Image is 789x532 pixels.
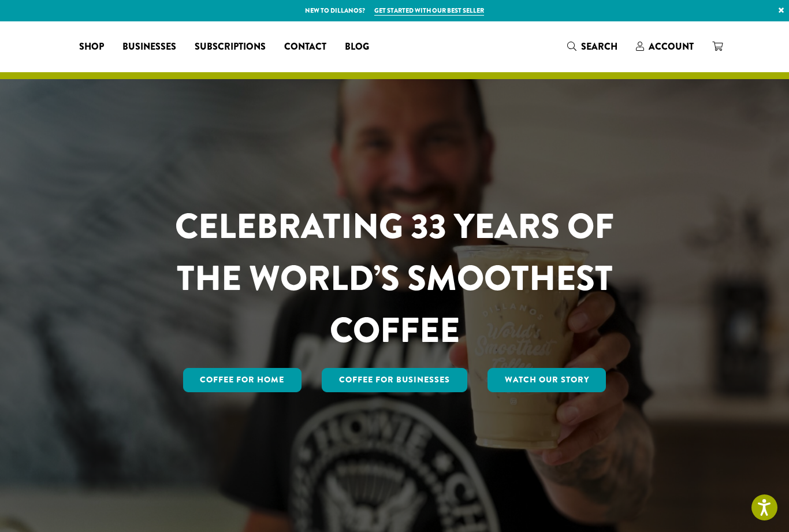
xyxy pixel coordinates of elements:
a: Get started with our best seller [374,6,484,16]
h1: CELEBRATING 33 YEARS OF THE WORLD’S SMOOTHEST COFFEE [141,200,648,356]
span: Subscriptions [195,40,266,54]
span: Businesses [122,40,176,54]
span: Blog [345,40,369,54]
span: Search [581,40,617,53]
a: Coffee For Businesses [322,368,467,392]
a: Search [558,37,627,56]
a: Watch Our Story [487,368,606,392]
span: Shop [79,40,104,54]
a: Shop [70,38,113,56]
a: Coffee for Home [183,368,302,392]
span: Contact [284,40,326,54]
span: Account [649,40,694,53]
